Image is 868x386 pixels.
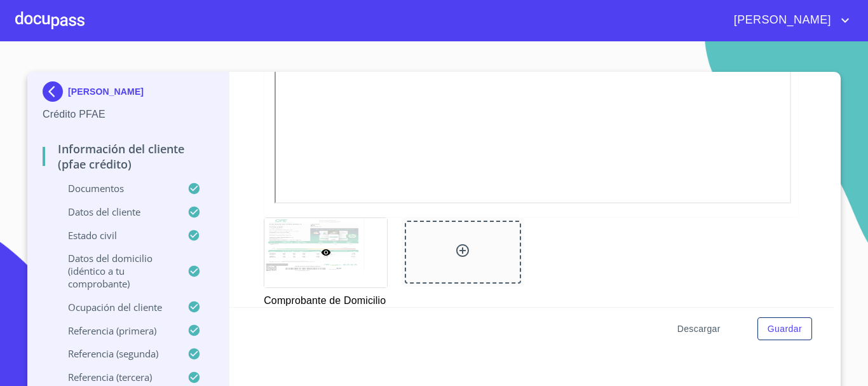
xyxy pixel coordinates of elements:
p: Datos del domicilio (idéntico a tu comprobante) [43,252,187,290]
img: Docupass spot blue [43,81,68,102]
span: Guardar [768,321,802,337]
p: Comprobante de Domicilio [264,288,386,308]
p: Crédito PFAE [43,107,214,122]
button: Descargar [672,317,726,341]
button: Guardar [757,317,812,341]
p: Referencia (tercera) [43,371,187,383]
p: [PERSON_NAME] [68,86,144,97]
span: Descargar [677,321,721,337]
p: Estado Civil [43,229,187,242]
p: Documentos [43,182,187,195]
button: account of current user [724,10,853,31]
p: Referencia (segunda) [43,347,187,360]
span: [PERSON_NAME] [724,10,837,31]
p: Ocupación del Cliente [43,301,187,314]
p: Datos del cliente [43,205,187,218]
p: Referencia (primera) [43,324,187,337]
div: [PERSON_NAME] [43,81,214,107]
p: Información del cliente (PFAE crédito) [43,141,214,172]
